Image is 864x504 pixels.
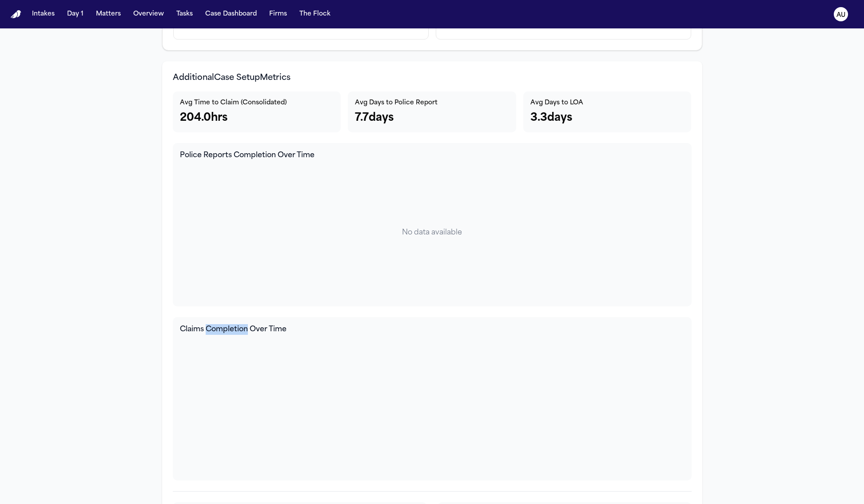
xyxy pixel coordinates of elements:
[180,99,334,107] h4: Avg Time to Claim (Consolidated)
[202,6,260,22] button: Case Dashboard
[180,166,685,299] div: No data available
[92,6,124,22] button: Matters
[530,111,685,125] p: 3.3 days
[180,324,685,335] h4: Claims Completion Over Time
[266,6,291,22] button: Firms
[173,6,196,22] button: Tasks
[28,6,58,22] button: Intakes
[296,6,334,22] button: The Flock
[130,6,167,22] button: Overview
[180,150,685,161] h4: Police Reports Completion Over Time
[530,99,685,107] h4: Avg Days to LOA
[355,99,509,107] h4: Avg Days to Police Report
[355,111,509,125] p: 7.7 days
[11,10,21,19] img: Finch Logo
[11,10,21,19] a: Home
[173,72,692,84] h3: Additional Case Setup Metrics
[64,6,87,22] button: Day 1
[180,111,334,125] p: 204.0 hrs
